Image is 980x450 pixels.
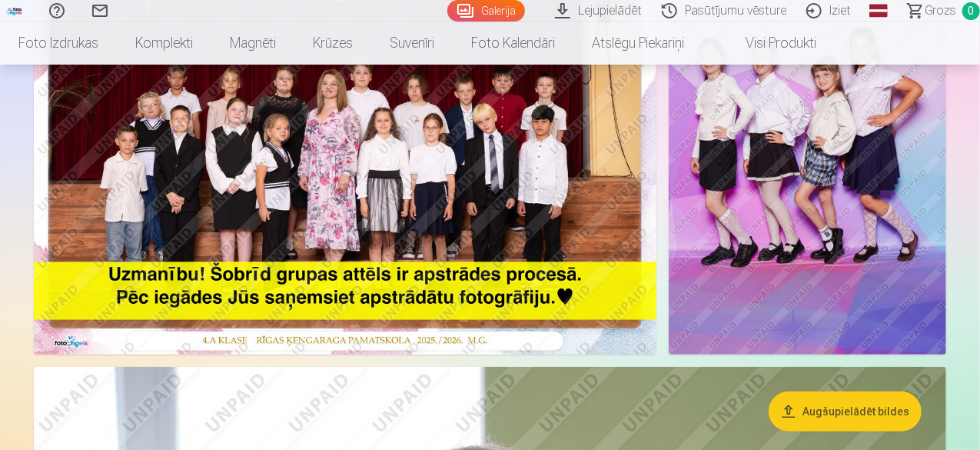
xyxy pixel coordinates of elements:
a: Komplekti [117,22,211,65]
a: Foto kalendāri [453,22,573,65]
img: /fa1 [6,6,23,15]
button: Augšupielādēt bildes [769,392,922,432]
a: Visi produkti [703,22,835,65]
a: Krūzes [294,22,371,65]
span: Grozs [925,2,956,20]
a: Magnēti [211,22,294,65]
span: 0 [962,2,980,20]
a: Suvenīri [371,22,453,65]
a: Atslēgu piekariņi [573,22,703,65]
